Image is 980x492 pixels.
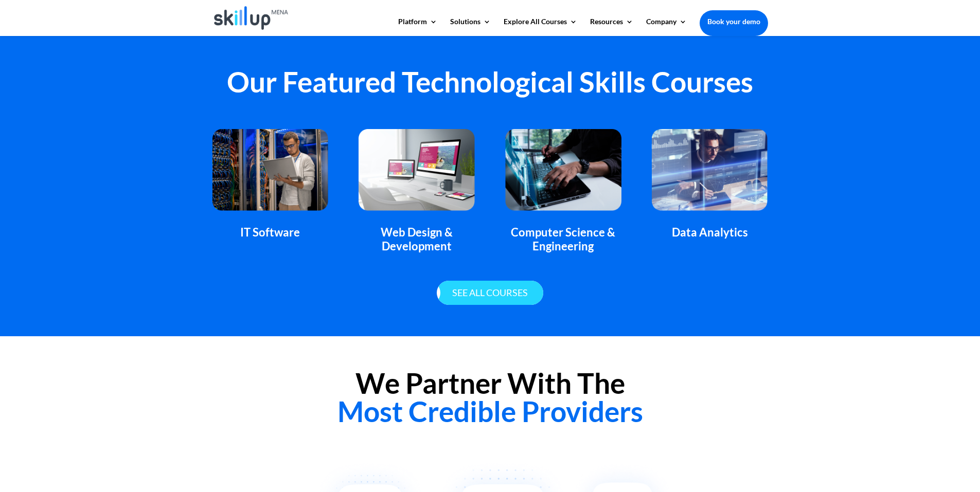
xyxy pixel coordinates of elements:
[212,226,328,239] div: IT Software
[504,18,577,35] a: Explore All Courses
[212,369,768,431] h2: We Partner With The
[505,129,621,210] img: featured_courses_technology_3
[646,18,687,35] a: Company
[929,443,980,492] iframe: Chat Widget
[214,6,289,30] img: Skillup Mena
[359,129,474,210] img: featured_courses_technology_2
[398,18,437,35] a: Platform
[437,281,543,305] a: See all courses
[337,394,643,428] span: Most Credible Providers
[450,18,491,35] a: Solutions
[700,10,768,33] a: Book your demo
[212,129,328,210] img: featured_courses_technology_1
[212,68,768,101] h2: Our Featured Technological Skills Courses
[652,226,768,239] div: Data Analytics
[652,129,768,210] img: featured_courses_technology_4
[505,226,621,253] div: Computer Science & Engineering
[590,18,633,35] a: Resources
[359,226,474,253] div: Web Design & Development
